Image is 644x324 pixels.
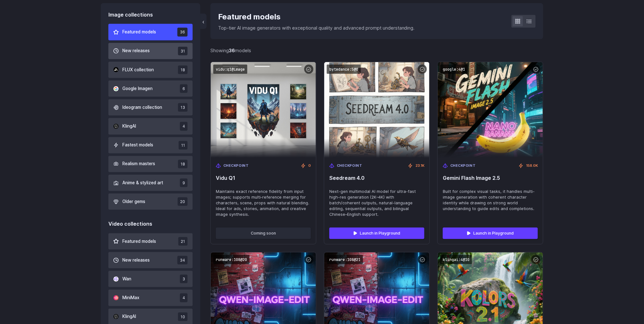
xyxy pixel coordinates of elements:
[327,65,361,74] code: bytedance:5@0
[108,156,193,172] button: Realism masters 18
[108,175,193,191] button: Anime & stylized art 9
[122,142,153,149] span: Fastest models
[440,255,472,264] code: klingai:4@10
[178,103,188,112] span: 13
[329,189,424,217] span: Next-gen multimodal AI model for ultra-fast high-res generation (2K–4K) with batch/coherent outpu...
[337,163,362,169] span: Checkpoint
[443,175,538,181] span: Gemini Flash Image 2.5
[108,62,193,78] button: FLUX collection 18
[178,197,188,206] span: 20
[108,220,193,228] div: Video collections
[122,180,163,187] span: Anime & stylized art
[122,67,154,74] span: FLUX collection
[178,237,188,246] span: 21
[210,47,251,54] div: Showing models
[179,141,188,150] span: 11
[229,48,235,53] strong: 36
[450,163,476,169] span: Checkpoint
[122,198,145,205] span: Older gems
[108,81,193,97] button: Google Imagen 6
[218,11,415,23] div: Featured models
[178,47,188,55] span: 31
[122,47,150,54] span: New releases
[526,163,538,169] span: 158.0K
[108,290,193,306] button: MiniMax 4
[177,28,188,36] span: 36
[108,137,193,153] button: Fastest models 11
[180,179,188,187] span: 9
[122,276,131,283] span: Wan
[122,313,136,320] span: KlingAI
[108,271,193,287] button: Wan 3
[108,11,193,19] div: Image collections
[308,163,311,169] span: 0
[108,24,193,40] button: Featured models 36
[180,275,188,283] span: 3
[180,293,188,302] span: 4
[108,43,193,59] button: New releases 31
[438,62,543,158] img: Gemini Flash Image 2.5
[218,24,415,32] p: Top-tier AI image generators with exceptional quality and advanced prompt understanding.
[108,252,193,268] button: New releases 34
[108,233,193,250] button: Featured models 21
[180,122,188,130] span: 4
[440,65,468,74] code: google:4@1
[122,123,136,130] span: KlingAI
[324,62,429,158] img: Seedream 4.0
[216,189,311,217] span: Maintains exact reference fidelity from input images; supports multi‑reference merging for charac...
[223,163,249,169] span: Checkpoint
[122,29,156,36] span: Featured models
[216,175,311,181] span: Vidu Q1
[178,160,188,168] span: 18
[122,85,153,92] span: Google Imagen
[180,84,188,93] span: 6
[178,66,188,74] span: 18
[213,65,247,74] code: vidu:q1@image
[415,163,424,169] span: 23.1K
[177,256,188,264] span: 34
[122,104,162,111] span: Ideogram collection
[122,294,139,301] span: MiniMax
[108,118,193,134] button: KlingAI 4
[443,228,538,239] a: Launch in Playground
[122,238,156,245] span: Featured models
[178,313,188,321] span: 10
[108,194,193,210] button: Older gems 20
[122,160,155,167] span: Realism masters
[200,14,207,29] button: ‹
[108,99,193,116] button: Ideogram collection 13
[216,228,311,239] button: Coming soon
[213,255,250,264] code: runware:108@20
[329,228,424,239] a: Launch in Playground
[329,175,424,181] span: Seedream 4.0
[211,62,316,158] img: Vidu Q1
[443,189,538,212] span: Built for complex visual tasks, it handles multi-image generation with coherent character identit...
[122,257,150,264] span: New releases
[327,255,363,264] code: runware:108@21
